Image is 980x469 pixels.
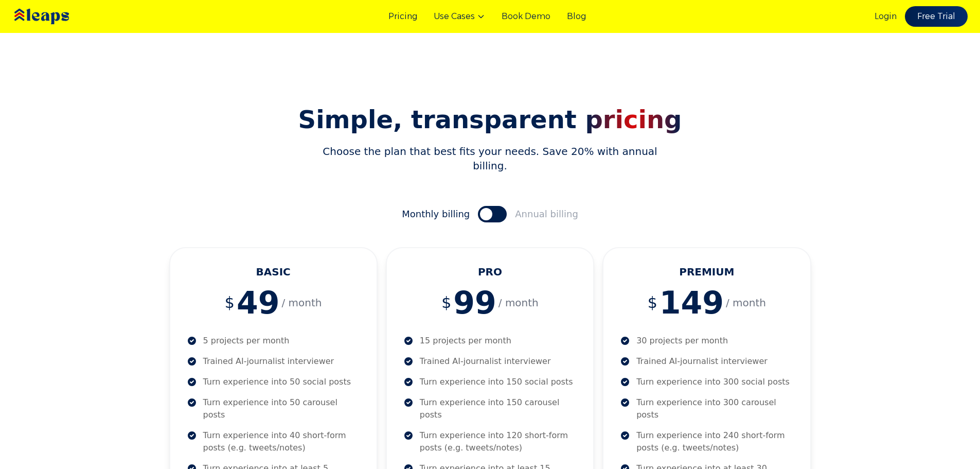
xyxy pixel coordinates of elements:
span: 149 [660,287,724,318]
p: Trained AI-journalist interviewer [636,355,768,368]
h3: PRO [403,265,577,279]
p: Turn experience into 150 social posts [420,376,573,388]
p: 30 projects per month [636,335,728,347]
p: Choose the plan that best fits your needs. Save 20% with annual billing. [317,144,663,173]
span: / month [726,296,766,310]
span: Monthly billing [402,207,470,221]
p: 15 projects per month [420,335,511,347]
p: Turn experience into 300 carousel posts [636,396,793,421]
button: Use Cases [434,10,485,23]
span: / month [281,296,322,310]
p: Trained AI-journalist interviewer [420,355,551,368]
a: Login [875,10,897,23]
h2: Simple, transparent [169,107,811,132]
h3: PREMIUM [620,265,793,279]
span: pricing [585,105,682,134]
span: $ [648,293,657,312]
p: Trained AI-journalist interviewer [203,355,334,368]
p: Turn experience into 150 carousel posts [420,396,577,421]
h3: BASIC [187,265,360,279]
span: 49 [237,287,280,318]
p: 5 projects per month [203,335,290,347]
span: $ [225,293,235,312]
span: Annual billing [515,207,578,221]
p: Turn experience into 300 social posts [636,376,790,388]
p: Turn experience into 40 short-form posts (e.g. tweets/notes) [203,429,360,454]
a: Pricing [388,10,417,23]
span: $ [441,293,451,312]
p: Turn experience into 50 social posts [203,376,351,388]
a: Free Trial [905,6,968,27]
span: 99 [453,287,496,318]
a: Blog [567,10,586,23]
span: / month [498,296,539,310]
p: Turn experience into 240 short-form posts (e.g. tweets/notes) [636,429,793,454]
p: Turn experience into 50 carousel posts [203,396,360,421]
img: Leaps Logo [12,2,100,31]
a: Book Demo [502,10,550,23]
p: Turn experience into 120 short-form posts (e.g. tweets/notes) [420,429,577,454]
